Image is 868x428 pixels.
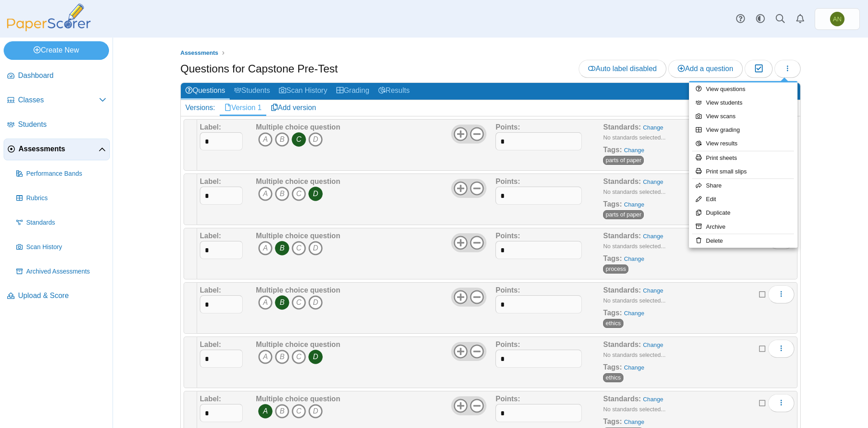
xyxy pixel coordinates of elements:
span: ethics [603,373,623,382]
span: Performance Bands [26,169,106,178]
i: B [275,295,289,310]
i: D [308,404,323,418]
b: Standards: [603,341,641,348]
b: Standards: [603,178,641,185]
a: Abby Nance [815,8,860,30]
a: Add version [266,100,321,115]
small: No standards selected... [603,406,665,413]
b: Label: [200,232,221,240]
a: Performance Bands [13,163,110,185]
h1: Questions for Capstone Pre-Test [180,61,338,77]
a: Change [643,287,663,294]
i: B [275,187,289,201]
i: B [275,132,289,147]
a: Change [624,201,644,208]
a: Archived Assessments [13,261,110,283]
i: A [258,295,273,310]
a: Change [624,310,644,317]
a: Change [643,341,663,348]
i: B [275,241,289,255]
a: Students [230,83,274,100]
b: Multiple choice question [256,123,340,131]
a: Rubrics [13,188,110,209]
a: Duplicate [689,206,797,220]
a: Print small slips [689,165,797,178]
a: Change [643,124,663,131]
a: Delete [689,234,797,248]
i: A [258,404,273,418]
b: Multiple choice question [256,232,340,240]
span: Archived Assessments [26,267,106,276]
a: Upload & Score [4,285,110,307]
span: Scan History [26,243,106,252]
a: Scan History [13,236,110,258]
b: Tags: [603,363,622,371]
i: A [258,241,273,255]
b: Standards: [603,123,641,131]
span: Students [18,120,106,130]
a: Create New [4,41,109,59]
b: Tags: [603,309,622,317]
b: Standards: [603,395,641,403]
img: PaperScorer [4,4,94,31]
b: Label: [200,123,221,131]
a: Results [374,83,414,100]
a: Edit [689,192,797,206]
span: Standards [26,218,106,227]
a: Dashboard [4,65,110,87]
i: C [292,350,306,364]
a: PaperScorer [4,25,94,33]
b: Points: [495,232,520,240]
a: Change [643,396,663,403]
b: Points: [495,286,520,294]
b: Points: [495,123,520,131]
b: Label: [200,286,221,294]
span: parts of paper [603,156,644,165]
a: Auto label disabled [579,60,666,78]
i: A [258,350,273,364]
button: More options [768,285,794,303]
b: Label: [200,178,221,185]
a: Assessments [178,48,221,59]
span: Auto label disabled [588,65,656,72]
a: Version 1 [220,100,266,115]
a: View results [689,137,797,150]
a: Archive [689,220,797,234]
a: Change [624,255,644,262]
small: No standards selected... [603,243,665,250]
b: Multiple choice question [256,395,340,403]
a: Change [643,233,663,240]
span: Abby Nance [830,12,844,26]
b: Tags: [603,255,622,262]
a: Add a question [668,60,743,78]
span: parts of paper [603,210,644,219]
a: Assessments [4,139,110,160]
small: No standards selected... [603,297,665,304]
b: Points: [495,341,520,348]
span: process [603,264,628,274]
a: Classes [4,90,110,111]
i: B [275,350,289,364]
i: D [308,132,323,147]
b: Label: [200,395,221,403]
i: C [292,241,306,255]
button: More options [768,340,794,358]
a: Alerts [790,9,810,29]
a: Change [643,178,663,185]
span: Dashboard [18,71,106,81]
span: Add a question [678,65,733,72]
span: Assessments [180,49,218,56]
a: Questions [181,83,230,100]
b: Label: [200,341,221,348]
button: More options [768,394,794,412]
a: Change [624,147,644,154]
a: Change [624,418,644,425]
a: View scans [689,110,797,123]
i: D [308,295,323,310]
a: View students [689,96,797,110]
a: Share [689,179,797,192]
b: Points: [495,395,520,403]
i: D [308,241,323,255]
b: Multiple choice question [256,341,340,348]
span: Assessments [19,144,99,154]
